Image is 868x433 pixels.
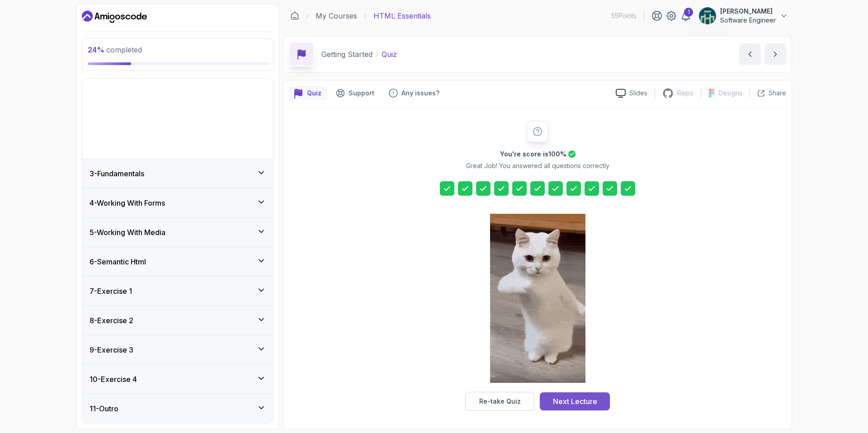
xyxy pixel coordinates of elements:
[629,89,647,98] p: Slides
[465,392,534,411] button: Re-take Quiz
[82,218,273,247] button: 5-Working With Media
[764,43,786,65] button: next content
[720,16,776,25] p: Software Engineer
[750,89,786,98] button: Share
[88,45,142,54] span: completed
[699,7,716,24] img: user profile image
[82,247,273,276] button: 6-Semantic Html
[401,89,439,98] p: Any issues?
[82,159,273,188] button: 3-Fundamentals
[90,315,133,326] h3: 8 - Exercise 2
[349,89,374,98] p: Support
[611,11,637,20] p: 55 Points
[90,344,133,355] h3: 9 - Exercise 3
[88,45,104,54] span: 24 %
[90,256,146,267] h3: 6 - Semantic Html
[553,396,597,407] div: Next Lecture
[90,198,165,208] h3: 4 - Working With Forms
[720,7,776,16] p: [PERSON_NAME]
[698,7,788,25] button: user profile image[PERSON_NAME]Software Engineer
[316,10,357,21] a: My Courses
[82,306,273,335] button: 8-Exercise 2
[490,214,585,383] img: cool-cat
[684,8,693,17] div: 1
[289,86,327,100] button: quiz button
[382,49,397,60] p: Quiz
[90,168,144,179] h3: 3 - Fundamentals
[90,286,132,297] h3: 7 - Exercise 1
[290,11,299,20] a: Dashboard
[739,43,761,65] button: previous content
[680,10,691,21] a: 1
[82,9,147,24] a: Dashboard
[769,89,786,98] p: Share
[82,335,273,364] button: 9-Exercise 3
[307,89,321,98] p: Quiz
[90,403,118,414] h3: 11 - Outro
[90,374,137,385] h3: 10 - Exercise 4
[82,365,273,394] button: 10-Exercise 4
[90,227,165,238] h3: 5 - Working With Media
[383,86,445,100] button: Feedback button
[479,397,521,406] div: Re-take Quiz
[677,89,693,98] p: Repo
[540,392,610,410] button: Next Lecture
[321,49,373,60] p: Getting Started
[330,86,380,100] button: Support button
[82,277,273,306] button: 7-Exercise 1
[466,161,609,170] p: Great Job! You answered all questions correctly
[82,394,273,423] button: 11-Outro
[373,10,431,21] p: HTML Essentials
[609,89,655,98] a: Slides
[500,150,566,159] h2: You're score is 100 %
[82,188,273,217] button: 4-Working With Forms
[718,89,742,98] p: Designs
